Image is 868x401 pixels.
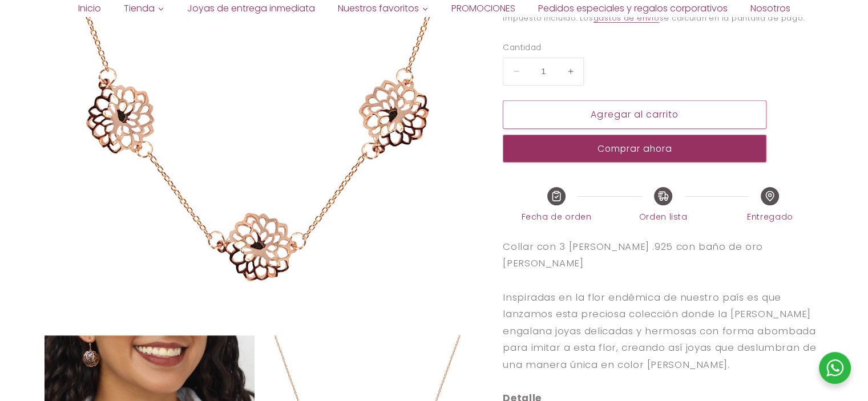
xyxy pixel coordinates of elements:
[338,2,419,15] span: Nuestros favoritos
[187,2,315,15] span: Joyas de entrega inmediata
[78,2,101,15] span: Inicio
[124,2,155,15] span: Tienda
[538,2,728,15] span: Pedidos especiales y regalos corporativos
[503,43,766,54] label: Cantidad
[503,101,766,129] button: Agregar al carrito
[451,2,515,15] span: PROMOCIONES
[503,210,609,224] span: Fecha de orden
[503,290,816,371] span: Inspiradas en la flor endémica de nuestro país es que lanzamos esta preciosa colección donde la [...
[503,135,766,163] button: Comprar ahora
[717,210,823,224] span: Entregado
[750,2,790,15] span: Nosotros
[609,210,716,224] span: Orden lista
[503,240,763,270] span: Collar con 3 [PERSON_NAME] .925 con baño de oro [PERSON_NAME]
